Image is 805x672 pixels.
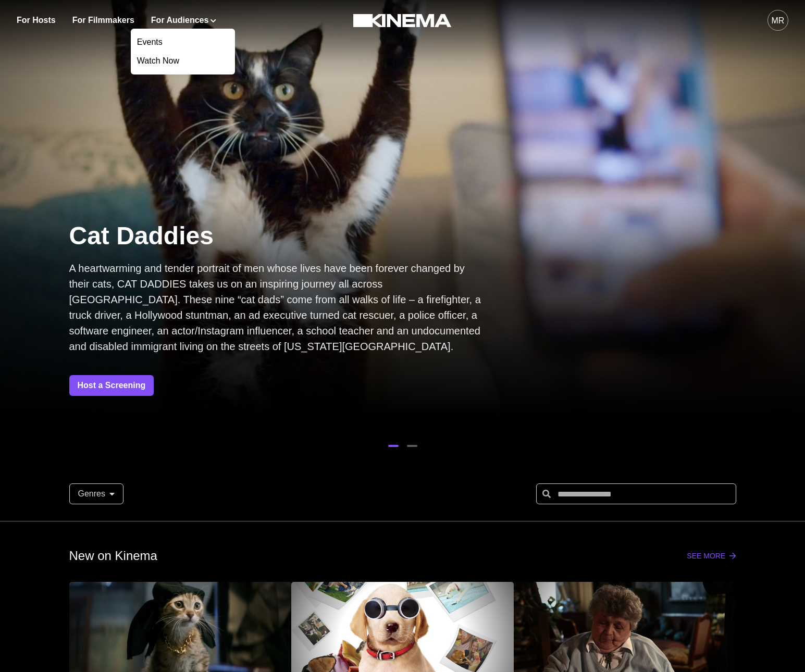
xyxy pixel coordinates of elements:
[69,375,154,396] a: Host a Screening
[151,14,216,27] button: For Audiences
[72,14,134,27] a: For Filmmakers
[687,552,736,560] a: See more
[772,15,785,27] div: MR
[69,260,486,354] p: A heartwarming and tender portrait of men whose lives have been forever changed by their cats, CA...
[131,52,235,70] a: Watch Now
[131,33,235,52] a: Events
[69,546,157,565] p: New on Kinema
[69,220,486,252] p: Cat Daddies
[69,483,123,504] button: Genres
[17,14,56,27] a: For Hosts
